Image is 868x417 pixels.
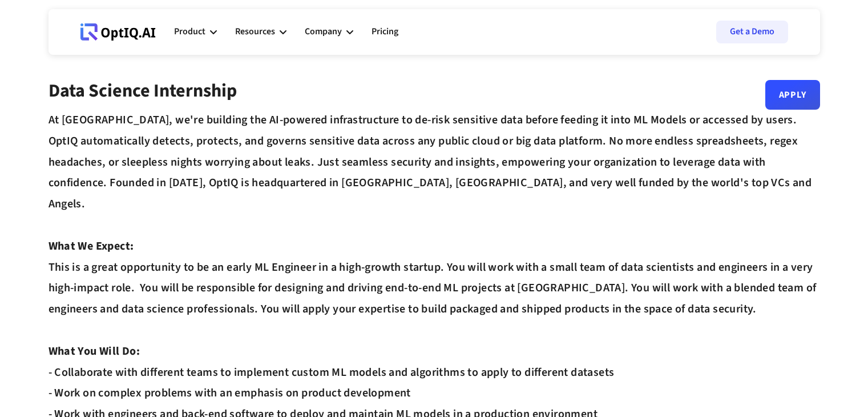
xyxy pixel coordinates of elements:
[49,238,134,254] strong: What We Expect:
[49,78,237,104] strong: Data Science Internship
[80,15,156,49] a: Webflow Homepage
[235,24,275,39] div: Resources
[174,24,205,39] div: Product
[765,80,820,110] a: Apply
[174,15,217,49] div: Product
[235,15,286,49] div: Resources
[716,21,788,43] a: Get a Demo
[49,343,140,359] strong: What You Will Do:
[372,15,398,49] a: Pricing
[305,24,342,39] div: Company
[80,40,81,41] div: Webflow Homepage
[305,15,353,49] div: Company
